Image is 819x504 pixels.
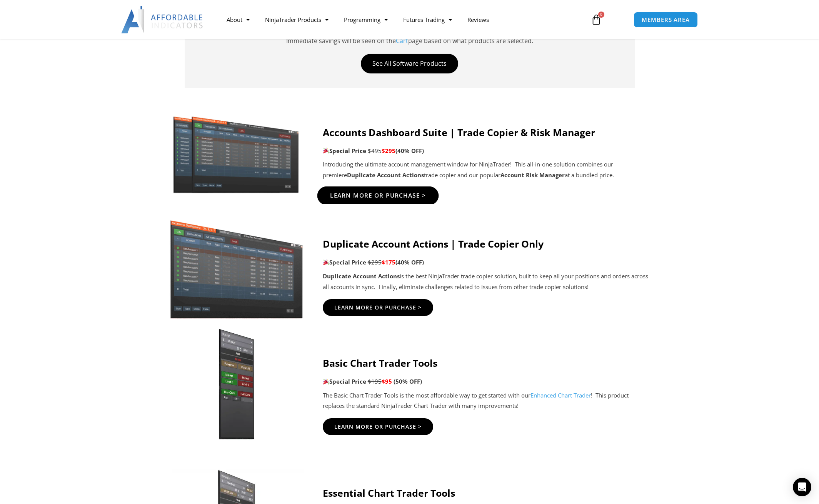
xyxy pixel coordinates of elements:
[317,186,439,205] a: Learn More Or Purchase >
[323,126,595,139] strong: Accounts Dashboard Suite | Trade Copier & Risk Manager
[323,378,366,385] strong: Special Price
[169,327,304,442] img: BasicTools | Affordable Indicators – NinjaTrader
[361,54,458,73] a: See All Software Products
[169,113,304,195] img: Screenshot 2024-11-20 151221 | Affordable Indicators – NinjaTrader
[634,12,698,28] a: MEMBERS AREA
[323,418,433,435] a: Learn More Or Purchase >
[395,11,460,28] a: Futures Trading
[323,148,329,153] img: 🎉
[368,258,382,266] span: $295
[323,259,329,265] img: 🎉
[323,147,366,155] strong: Special Price
[368,378,382,385] span: $195
[323,272,400,280] strong: Duplicate Account Actions
[323,390,650,412] p: The Basic Chart Trader Tools is the most affordable way to get started with our ! This product re...
[334,305,422,310] span: Learn More Or Purchase >
[395,147,424,155] b: (40% OFF)
[323,379,329,384] img: 🎉
[323,258,366,266] strong: Special Price
[598,12,604,18] span: 0
[347,171,424,179] strong: Duplicate Account Actions
[121,6,204,33] img: LogoAI | Affordable Indicators – NinjaTrader
[323,486,455,499] strong: Essential Chart Trader Tools
[323,356,437,369] strong: Basic Chart Trader Tools
[323,299,433,316] a: Learn More Or Purchase >
[382,378,392,385] span: $95
[500,171,565,179] strong: Account Risk Manager
[382,147,395,155] span: $295
[579,8,613,31] a: 0
[323,271,650,293] p: is the best NinjaTrader trade copier solution, built to keep all your positions and orders across...
[793,478,811,496] div: Open Intercom Messenger
[396,37,408,45] a: Cart
[330,193,426,199] span: Learn More Or Purchase >
[169,212,304,319] img: Screenshot 2024-08-26 15414455555 | Affordable Indicators – NinjaTrader
[323,238,650,250] h4: Duplicate Account Actions | Trade Copier Only
[395,258,424,266] b: (40% OFF)
[642,17,690,23] span: MEMBERS AREA
[257,11,336,28] a: NinjaTrader Products
[382,258,395,266] span: $175
[323,159,650,181] p: Introducing the ultimate account management window for NinjaTrader! This all-in-one solution comb...
[530,391,591,399] a: Enhanced Chart Trader
[460,11,497,28] a: Reviews
[336,11,395,28] a: Programming
[219,11,257,28] a: About
[219,11,582,28] nav: Menu
[368,147,382,155] span: $495
[334,424,422,429] span: Learn More Or Purchase >
[394,378,422,385] span: (50% OFF)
